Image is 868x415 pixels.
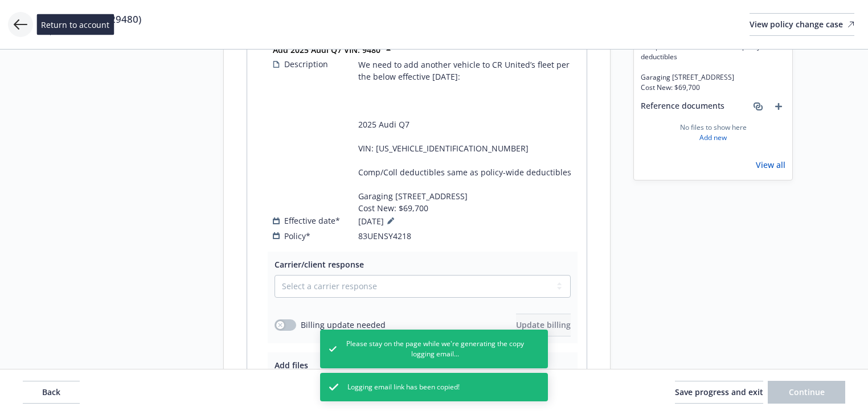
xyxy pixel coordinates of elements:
[358,214,398,228] span: [DATE]
[675,381,763,404] button: Save progress and exit
[516,319,571,330] span: Update billing
[750,13,854,36] a: View policy change case
[284,58,328,70] span: Description
[23,381,80,404] button: Back
[275,360,308,371] span: Add files
[284,230,310,242] span: Policy*
[751,100,765,113] a: associate
[284,215,340,227] span: Effective date*
[41,19,109,31] span: Return to account
[699,133,727,143] a: Add new
[680,122,747,133] span: No files to show here
[772,100,785,113] a: add
[346,339,525,359] span: Please stay on the page while we're generating the copy logging email...
[675,387,763,397] span: Save progress and exit
[756,159,785,171] a: View all
[275,259,364,270] span: Carrier/client response
[358,230,411,242] span: 83UENSY4218
[301,319,386,331] span: Billing update needed
[641,100,724,113] span: Reference documents
[768,381,845,404] button: Continue
[347,382,460,392] span: Logging email link has been copied!
[273,44,380,55] strong: Add 2025 Audi Q7 VIN: 9480
[358,59,577,214] span: We need to add another vehicle to CR United’s fleet per the below effective [DATE]: 2025 Audi Q7 ...
[516,314,571,336] button: Update billing
[42,387,60,397] span: Back
[750,14,854,35] div: View policy change case
[789,387,825,397] span: Continue
[41,13,141,26] span: Add Audi Q7 (029480)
